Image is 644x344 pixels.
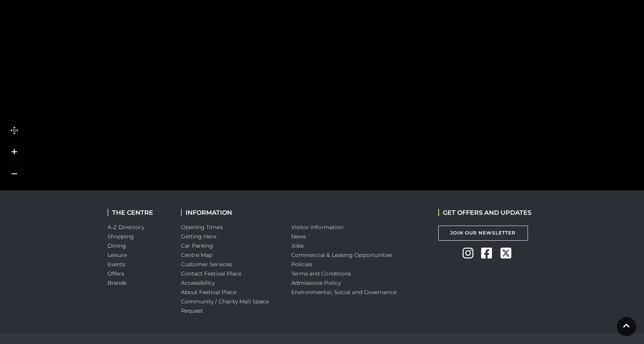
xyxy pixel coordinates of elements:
a: Environmental, Social and Governance [291,289,396,296]
a: Visitor information [291,224,344,231]
a: Events [108,261,126,268]
a: Opening Times [181,224,223,231]
a: Car Parking [181,242,214,249]
a: A-Z Directory [108,224,144,231]
h2: THE CENTRE [108,209,169,216]
a: Join Our Newsletter [438,226,528,241]
a: Policies [291,261,313,268]
a: Jobs [291,242,304,249]
a: Accessibility [181,279,215,286]
a: Dining [108,242,126,249]
a: Terms and Conditions [291,270,351,277]
a: About Festival Place [181,289,237,296]
a: Shopping [108,233,134,240]
h2: INFORMATION [181,209,280,216]
a: News [291,233,306,240]
a: Contact Festival Place [181,270,242,277]
a: Customer Services [181,261,232,268]
a: Getting Here [181,233,217,240]
a: Leisure [108,252,127,258]
a: Offers [108,270,125,277]
a: Admissions Policy [291,279,341,286]
a: Community / Charity Mall Space Request [181,298,269,314]
a: Commercial & Leasing Opportunities [291,252,393,258]
a: Brands [108,279,127,286]
a: Centre Map [181,252,213,258]
h2: GET OFFERS AND UPDATES [438,209,531,216]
